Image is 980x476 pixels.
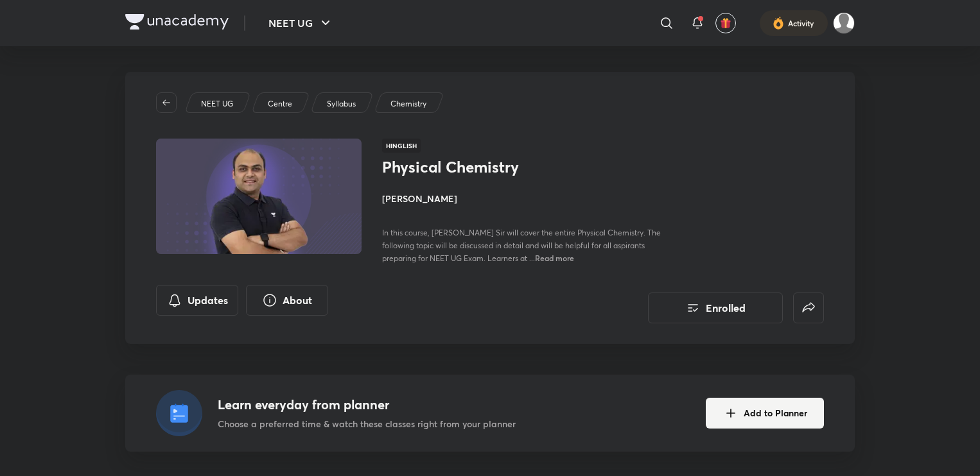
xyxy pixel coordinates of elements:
[382,228,661,263] span: In this course, [PERSON_NAME] Sir will cover the entire Physical Chemistry. The following topic w...
[720,17,731,29] img: avatar
[266,98,295,110] a: Centre
[201,98,233,110] p: NEET UG
[327,98,356,110] p: Syllabus
[268,98,292,110] p: Centre
[156,285,238,316] button: Updates
[833,12,855,34] img: Aman raj
[382,139,421,153] span: Hinglish
[715,13,736,33] button: avatar
[125,14,229,30] img: Company Logo
[199,98,236,110] a: NEET UG
[246,285,328,316] button: About
[261,10,341,36] button: NEET UG
[535,253,574,263] span: Read more
[125,14,229,33] a: Company Logo
[325,98,358,110] a: Syllabus
[154,137,363,255] img: Thumbnail
[390,98,426,110] p: Chemistry
[382,192,670,205] h4: [PERSON_NAME]
[773,15,784,31] img: activity
[389,98,429,110] a: Chemistry
[382,158,592,176] h1: Physical Chemistry
[706,398,824,429] button: Add to Planner
[793,293,824,323] button: false
[218,395,516,414] h4: Learn everyday from planner
[218,417,516,430] p: Choose a preferred time & watch these classes right from your planner
[648,293,783,323] button: Enrolled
